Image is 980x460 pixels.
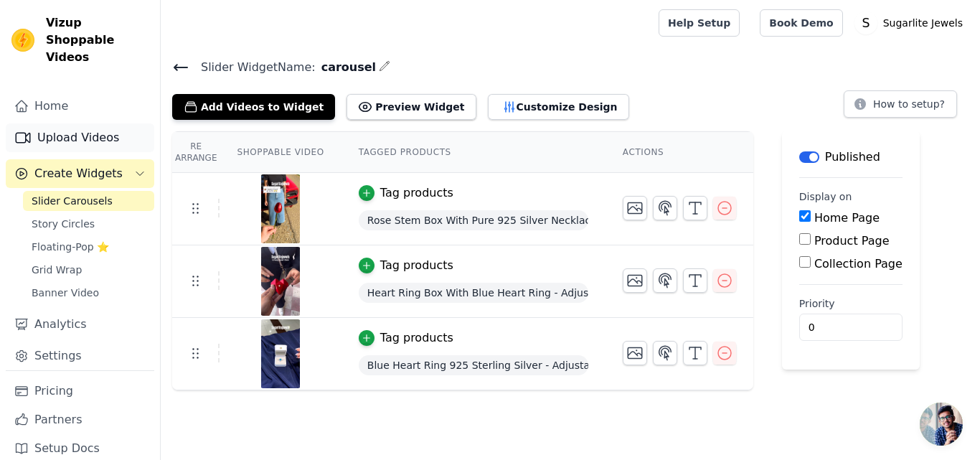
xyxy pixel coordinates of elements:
[380,257,453,274] div: Tag products
[380,184,453,202] div: Tag products
[11,29,34,52] img: Vizup
[23,283,154,303] a: Banner Video
[920,403,963,446] div: Open chat
[23,191,154,211] a: Slider Carousels
[623,196,647,220] button: Change Thumbnail
[260,174,301,243] img: vizup-images-f16e.jpg
[379,57,390,77] div: Edit Name
[862,16,870,30] text: S
[623,341,647,365] button: Change Thumbnail
[32,240,109,254] span: Floating-Pop ⭐
[760,9,842,37] a: Book Demo
[623,268,647,293] button: Change Thumbnail
[606,132,753,173] th: Actions
[359,257,453,274] button: Tag products
[260,319,301,388] img: vizup-images-7b5d.jpg
[172,94,335,120] button: Add Videos to Widget
[6,342,154,370] a: Settings
[359,283,588,303] span: Heart Ring Box With Blue Heart Ring - Adjustable Size - Pure 925 Sterling Silver
[380,329,453,347] div: Tag products
[359,210,588,230] span: Rose Stem Box With Pure 925 Silver Necklace
[347,94,476,120] button: Preview Widget
[32,286,99,300] span: Banner Video
[341,132,606,173] th: Tagged Products
[189,59,316,76] span: Slider Widget Name:
[877,10,969,36] p: Sugarlite Jewels
[34,165,123,182] span: Create Widgets
[220,132,341,173] th: Shoppable Video
[6,405,154,434] a: Partners
[32,217,95,231] span: Story Circles
[814,211,880,225] label: Home Page
[6,123,154,152] a: Upload Videos
[825,149,880,166] p: Published
[814,234,890,248] label: Product Page
[814,257,903,271] label: Collection Page
[260,247,301,316] img: vizup-images-c233.jpg
[46,14,149,66] span: Vizup Shoppable Videos
[359,184,453,202] button: Tag products
[844,100,957,114] a: How to setup?
[23,214,154,234] a: Story Circles
[23,237,154,257] a: Floating-Pop ⭐
[844,90,957,118] button: How to setup?
[359,329,453,347] button: Tag products
[32,263,82,277] span: Grid Wrap
[799,296,903,311] label: Priority
[359,355,588,375] span: Blue Heart Ring 925 Sterling Silver - Adjustable Size
[6,159,154,188] button: Create Widgets
[6,310,154,339] a: Analytics
[488,94,629,120] button: Customize Design
[32,194,113,208] span: Slider Carousels
[316,59,376,76] span: carousel
[23,260,154,280] a: Grid Wrap
[172,132,220,173] th: Re Arrange
[6,92,154,121] a: Home
[799,189,852,204] legend: Display on
[854,10,969,36] button: S Sugarlite Jewels
[659,9,740,37] a: Help Setup
[6,377,154,405] a: Pricing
